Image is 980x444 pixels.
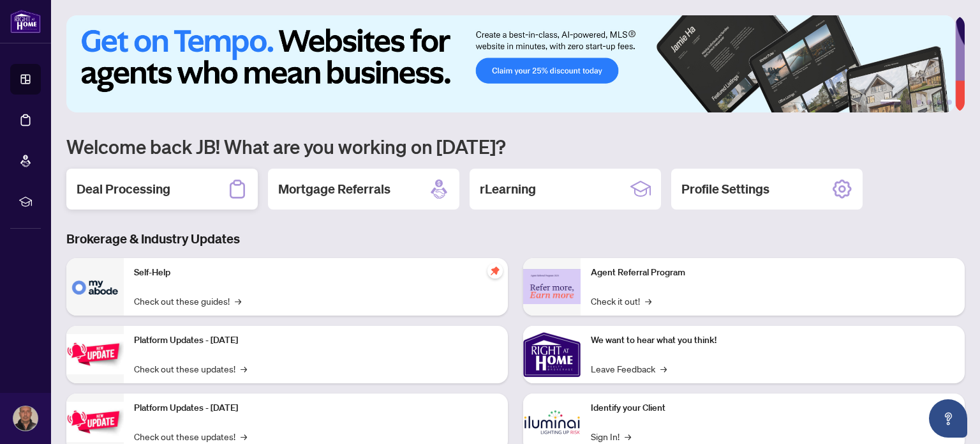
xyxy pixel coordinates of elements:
[523,326,581,383] img: We want to hear what you think!
[947,100,952,105] button: 6
[66,15,955,112] img: Slide 0
[625,429,631,443] span: →
[937,100,942,105] button: 5
[916,100,921,105] button: 3
[66,402,124,442] img: Platform Updates - July 8, 2025
[591,401,954,415] p: Identify your Client
[66,334,124,374] img: Platform Updates - July 21, 2025
[13,406,38,431] img: Profile Icon
[241,429,247,443] span: →
[66,258,124,316] img: Self-Help
[880,100,901,105] button: 1
[660,362,667,376] span: →
[523,269,581,304] img: Agent Referral Program
[134,294,241,308] a: Check out these guides!→
[10,10,41,33] img: logo
[134,333,498,348] p: Platform Updates - [DATE]
[480,180,536,198] h2: rLearning
[134,266,498,280] p: Self-Help
[66,134,965,158] h1: Welcome back JB! What are you working on [DATE]?
[591,266,954,280] p: Agent Referral Program
[591,294,651,308] a: Check it out!→
[66,230,965,248] h3: Brokerage & Industry Updates
[681,180,769,198] h2: Profile Settings
[645,294,651,308] span: →
[134,362,247,376] a: Check out these updates!→
[591,333,954,348] p: We want to hear what you think!
[591,362,667,376] a: Leave Feedback→
[241,362,247,376] span: →
[134,429,247,443] a: Check out these updates!→
[591,429,631,443] a: Sign In!→
[929,399,967,438] button: Open asap
[487,263,503,279] span: pushpin
[235,294,241,308] span: →
[77,180,170,198] h2: Deal Processing
[926,100,932,105] button: 4
[278,180,390,198] h2: Mortgage Referrals
[134,401,498,415] p: Platform Updates - [DATE]
[906,100,911,105] button: 2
